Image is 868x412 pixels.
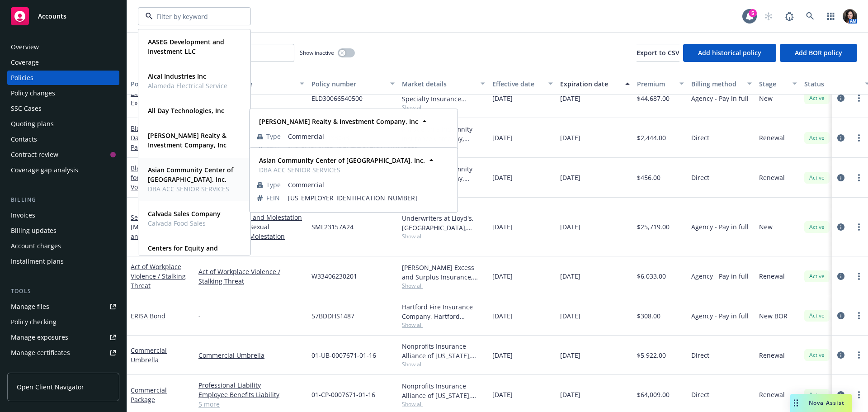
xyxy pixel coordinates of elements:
[148,166,233,184] strong: Asian Community Center of [GEOGRAPHIC_DATA], Inc.
[560,350,580,360] span: [DATE]
[835,350,846,360] a: circleInformation
[11,330,68,345] div: Manage exposures
[492,133,513,142] span: [DATE]
[266,193,280,203] span: FEIN
[808,134,826,142] span: Active
[402,321,485,329] span: Show all
[804,79,859,89] div: Status
[402,360,485,368] span: Show all
[11,223,57,238] div: Billing updates
[560,94,580,103] span: [DATE]
[7,101,119,116] a: SSC Cases
[759,271,785,281] span: Renewal
[560,79,620,89] div: Expiration date
[131,213,189,279] a: Sexual Misconduct, [MEDICAL_DATA], and Molestation Liability
[266,132,281,141] span: Type
[492,390,513,399] span: [DATE]
[153,12,232,21] input: Filter by keyword
[7,361,119,375] a: Manage claims
[492,350,513,360] span: [DATE]
[131,124,184,152] span: - Day Care Participant Acc
[809,399,844,407] span: Nova Assist
[7,195,119,204] div: Billing
[148,81,227,90] span: Alameda Electrical Service
[560,222,580,232] span: [DATE]
[402,263,485,282] div: [PERSON_NAME] Excess and Surplus Insurance, Inc., [PERSON_NAME] Group
[148,72,206,81] strong: Alcal Industries Inc
[148,244,218,262] strong: Centers for Equity and Success, Inc.
[131,312,165,320] a: ERISA Bond
[131,262,186,290] a: Act of Workplace Violence / Stalking Threat
[7,346,119,360] a: Manage certificates
[11,346,70,360] div: Manage certificates
[148,131,226,149] strong: [PERSON_NAME] Realty & Investment Company, Inc
[266,145,280,154] span: FEIN
[148,38,224,56] strong: AASEG Development and Investment LLC
[808,94,826,102] span: Active
[7,223,119,238] a: Billing updates
[492,271,513,281] span: [DATE]
[402,79,475,89] div: Market details
[11,163,78,177] div: Coverage gap analysis
[300,49,334,57] span: Show inactive
[560,271,580,281] span: [DATE]
[780,44,857,62] button: Add BOR policy
[854,93,864,104] a: more
[7,330,119,345] a: Manage exposures
[790,394,852,412] button: Nova Assist
[560,311,580,321] span: [DATE]
[7,117,119,131] a: Quoting plans
[402,282,485,289] span: Show all
[11,254,64,269] div: Installment plans
[11,40,39,54] div: Overview
[198,380,304,390] a: Professional Liability
[835,93,846,104] a: circleInformation
[402,341,485,360] div: Nonprofits Insurance Alliance of [US_STATE], Inc., Nonprofits Insurance Alliance of [US_STATE], I...
[311,94,363,103] span: ELD30066540500
[11,132,37,147] div: Contacts
[7,40,119,54] a: Overview
[402,400,485,408] span: Show all
[492,94,513,103] span: [DATE]
[7,299,119,314] a: Manage files
[311,271,357,281] span: W33406230201
[311,311,354,321] span: 57BDDHS1487
[148,106,224,115] strong: All Day Technologies, Inc
[683,44,776,62] button: Add historical policy
[637,173,660,182] span: $456.00
[843,9,857,24] img: photo
[637,48,679,57] span: Export to CSV
[854,389,864,400] a: more
[637,44,679,62] button: Export to CSV
[11,315,57,329] div: Policy checking
[691,271,749,281] span: Agency - Pay in full
[288,132,450,141] span: Commercial
[266,180,281,189] span: Type
[795,48,842,57] span: Add BOR policy
[637,311,660,321] span: $308.00
[288,180,450,189] span: Commercial
[198,350,304,360] a: Commercial Umbrella
[11,86,55,100] div: Policy changes
[7,239,119,253] a: Account charges
[11,147,58,162] div: Contract review
[808,312,826,320] span: Active
[198,399,304,409] a: 5 more
[854,350,864,360] a: more
[759,390,785,399] span: Renewal
[7,254,119,269] a: Installment plans
[854,310,864,321] a: more
[7,287,119,296] div: Tools
[7,86,119,100] a: Policy changes
[7,55,119,70] a: Coverage
[749,9,757,17] div: 5
[131,79,181,89] div: Policy details
[195,73,308,95] button: Lines of coverage
[801,7,819,25] a: Search
[790,394,802,412] div: Drag to move
[198,203,304,251] a: Sexual Misconduct, [MEDICAL_DATA], and Molestation Liability - Excess Sexual Misconduct and Moles...
[637,133,666,142] span: $2,444.00
[198,94,304,103] a: Excess
[492,173,513,182] span: [DATE]
[835,310,846,321] a: circleInformation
